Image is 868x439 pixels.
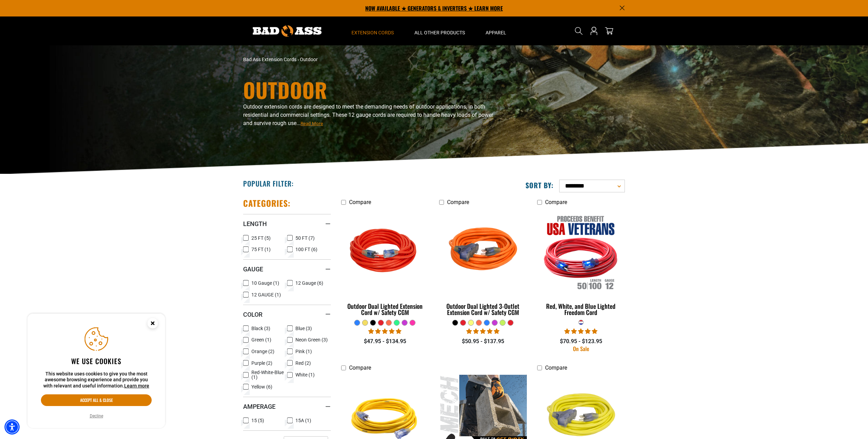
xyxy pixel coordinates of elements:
[251,292,281,297] span: 12 GAUGE (1)
[251,418,264,423] span: 15 (5)
[251,384,272,389] span: Yellow (6)
[414,30,465,36] span: All Other Products
[88,413,105,419] button: Decline
[243,79,494,100] h1: Outdoor
[243,57,296,62] a: Bad Ass Extension Cords
[4,419,20,435] div: Accessibility Menu
[243,305,331,324] summary: Color
[251,247,271,252] span: 75 FT (1)
[243,265,263,273] span: Gauge
[351,30,394,36] span: Extension Cords
[404,16,475,45] summary: All Other Products
[243,259,331,279] summary: Gauge
[341,337,429,346] div: $47.95 - $134.95
[545,364,567,371] span: Compare
[124,383,149,389] a: This website uses cookies to give you the most awesome browsing experience and provide you with r...
[251,236,271,240] span: 25 FT (5)
[243,56,494,63] nav: breadcrumbs
[251,281,279,285] span: 10 Gauge (1)
[341,16,404,45] summary: Extension Cords
[41,357,152,365] h2: We use cookies
[28,314,165,428] aside: Cookie Consent
[295,372,315,377] span: White (1)
[537,209,625,319] a: Red, White, and Blue Lighted Freedom Cord Red, White, and Blue Lighted Freedom Cord
[295,236,315,240] span: 50 FT (7)
[604,27,615,35] a: cart
[439,337,527,346] div: $50.95 - $137.95
[251,349,274,354] span: Orange (2)
[295,281,323,285] span: 12 Gauge (6)
[295,247,317,252] span: 100 FT (6)
[295,326,312,331] span: Blue (3)
[439,303,527,315] div: Outdoor Dual Lighted 3-Outlet Extension Cord w/ Safety CGM
[251,337,271,342] span: Green (1)
[349,364,371,371] span: Compare
[537,303,625,315] div: Red, White, and Blue Lighted Freedom Cord
[243,198,291,209] h2: Categories:
[368,328,401,335] span: 4.81 stars
[243,220,267,228] span: Length
[41,371,152,389] p: This website uses cookies to give you the most awesome browsing experience and provide you with r...
[341,303,429,315] div: Outdoor Dual Lighted Extension Cord w/ Safety CGM
[251,361,272,365] span: Purple (2)
[300,57,318,62] span: Outdoor
[537,346,625,351] div: On Sale
[295,349,312,354] span: Pink (1)
[41,394,152,406] button: Accept all & close
[243,103,493,126] span: Outdoor extension cords are designed to meet the demanding needs of outdoor applications, in both...
[564,328,597,335] span: 5.00 stars
[588,16,599,45] a: Open this option
[525,181,554,190] label: Sort by:
[342,212,428,291] img: Red
[475,16,517,45] summary: Apparel
[466,328,499,335] span: 4.80 stars
[243,403,275,410] span: Amperage
[538,212,624,291] img: Red, White, and Blue Lighted Freedom Cord
[295,337,328,342] span: Neon Green (3)
[243,214,331,233] summary: Length
[295,361,311,365] span: Red (2)
[251,326,270,331] span: Black (3)
[439,209,527,319] a: orange Outdoor Dual Lighted 3-Outlet Extension Cord w/ Safety CGM
[537,337,625,346] div: $70.95 - $123.95
[243,311,262,318] span: Color
[349,199,371,205] span: Compare
[486,30,506,36] span: Apparel
[301,121,323,126] span: Read More
[440,212,526,291] img: orange
[447,199,469,205] span: Compare
[545,199,567,205] span: Compare
[251,370,284,380] span: Red-White-Blue (1)
[243,179,294,188] h2: Popular Filter:
[573,25,584,36] summary: Search
[243,397,331,416] summary: Amperage
[295,418,311,423] span: 15A (1)
[253,25,322,37] img: Bad Ass Extension Cords
[341,209,429,319] a: Red Outdoor Dual Lighted Extension Cord w/ Safety CGM
[140,314,165,335] button: Close this option
[297,57,299,62] span: ›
